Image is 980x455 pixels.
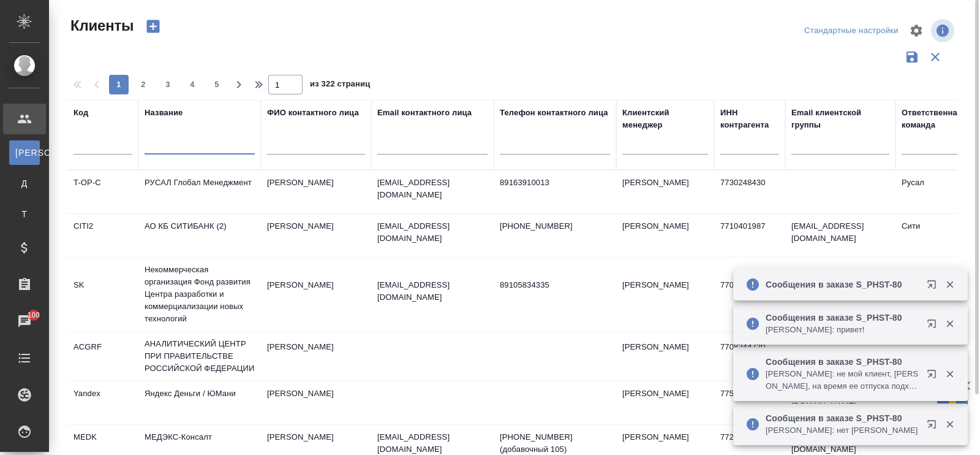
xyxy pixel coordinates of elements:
[261,381,371,424] td: [PERSON_NAME]
[720,107,779,131] div: ИНН контрагента
[377,220,488,245] p: [EMAIL_ADDRESS][DOMAIN_NAME]
[15,177,34,189] span: Д
[622,107,708,131] div: Клиентский менеджер
[134,75,153,94] button: 2
[267,107,359,119] div: ФИО контактного лица
[766,368,919,392] p: [PERSON_NAME]: не мой клиент, [PERSON_NAME], на время ее отпуска подхватила, поэтому не могу знать
[919,362,949,391] button: Открыть в новой вкладке
[801,21,902,40] div: split button
[67,273,138,316] td: SK
[310,77,370,94] span: из 322 страниц
[15,147,34,159] span: [PERSON_NAME]
[261,335,371,378] td: [PERSON_NAME]
[73,107,88,119] div: Код
[9,140,40,165] a: [PERSON_NAME]
[919,272,949,302] button: Открыть в новой вкладке
[714,214,785,257] td: 7710401987
[616,381,714,424] td: [PERSON_NAME]
[766,412,919,424] p: Сообщения в заказе S_PHST-80
[261,273,371,316] td: [PERSON_NAME]
[183,75,202,94] button: 4
[145,107,183,119] div: Название
[766,356,919,368] p: Сообщения в заказе S_PHST-80
[67,170,138,213] td: T-OP-C
[616,170,714,213] td: [PERSON_NAME]
[766,312,919,324] p: Сообщения в заказе S_PHST-80
[138,258,261,331] td: Некоммерческая организация Фонд развития Центра разработки и коммерциализации новых технологий
[134,78,153,91] span: 2
[67,214,138,257] td: CITI2
[924,45,947,69] button: Сбросить фильтры
[937,279,962,290] button: Закрыть
[500,279,610,291] p: 89105834335
[791,107,889,131] div: Email клиентской группы
[138,381,261,424] td: Яндекс Деньги / ЮМани
[377,107,472,119] div: Email контактного лица
[500,107,608,119] div: Телефон контактного лица
[20,309,48,321] span: 100
[616,335,714,378] td: [PERSON_NAME]
[138,214,261,257] td: АО КБ СИТИБАНК (2)
[3,306,46,337] a: 100
[67,335,138,378] td: ACGRF
[377,177,488,201] p: [EMAIL_ADDRESS][DOMAIN_NAME]
[931,19,957,42] span: Посмотреть информацию
[138,16,168,37] button: Создать
[714,273,785,316] td: 7701058410
[261,214,371,257] td: [PERSON_NAME]
[158,78,178,91] span: 3
[138,332,261,381] td: АНАЛИТИЧЕСКИЙ ЦЕНТР ПРИ ПРАВИТЕЛЬСТВЕ РОССИЙСКОЙ ФЕДЕРАЦИИ
[919,312,949,341] button: Открыть в новой вкладке
[937,318,962,329] button: Закрыть
[714,381,785,424] td: 7750005725
[500,177,610,189] p: 89163910013
[15,208,34,220] span: Т
[67,381,138,424] td: Yandex
[766,424,919,437] p: [PERSON_NAME]: нет [PERSON_NAME]
[9,171,40,196] a: Д
[500,220,610,232] p: [PHONE_NUMBER]
[902,16,931,45] span: Настроить таблицу
[158,75,178,94] button: 3
[900,45,924,69] button: Сохранить фильтры
[937,369,962,380] button: Закрыть
[714,335,785,378] td: 7708244720
[67,16,134,36] span: Клиенты
[919,412,949,442] button: Открыть в новой вкладке
[183,78,202,91] span: 4
[9,202,40,226] a: Т
[766,324,919,336] p: [PERSON_NAME]: привет!
[616,214,714,257] td: [PERSON_NAME]
[207,75,227,94] button: 5
[785,214,895,257] td: [EMAIL_ADDRESS][DOMAIN_NAME]
[616,273,714,316] td: [PERSON_NAME]
[207,78,227,91] span: 5
[714,170,785,213] td: 7730248430
[261,170,371,213] td: [PERSON_NAME]
[377,279,488,304] p: [EMAIL_ADDRESS][DOMAIN_NAME]
[766,278,919,291] p: Сообщения в заказе S_PHST-80
[937,419,962,430] button: Закрыть
[138,170,261,213] td: РУСАЛ Глобал Менеджмент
